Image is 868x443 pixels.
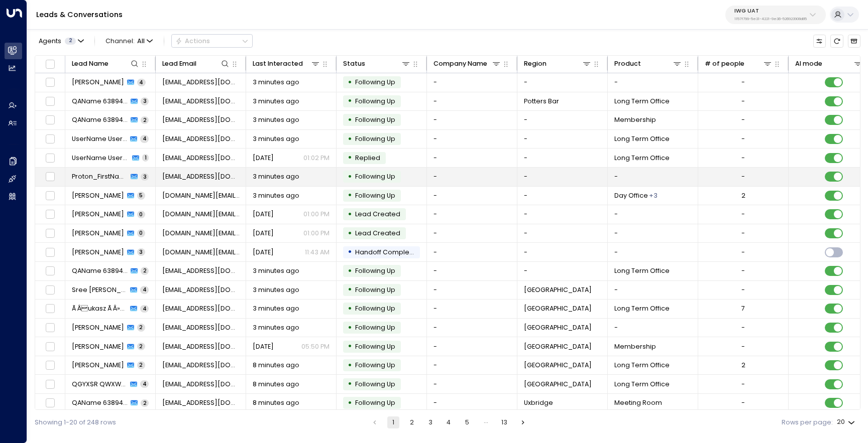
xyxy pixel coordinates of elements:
span: Following Up [355,134,395,143]
p: 01:00 PM [303,229,330,238]
span: Ed Oauth [72,361,124,370]
td: - [608,73,698,92]
span: Following Up [355,323,395,332]
span: QAName 638948933349128509 QASurname 912 [72,266,128,275]
td: - [427,224,517,243]
div: Product [614,58,641,69]
p: 11:43 AM [305,248,330,257]
div: Region [524,58,592,69]
td: - [517,224,608,243]
span: Potters Bar [524,97,559,106]
span: 8 minutes ago [253,361,299,370]
span: Agents [39,38,61,45]
span: Membership [614,342,656,351]
span: 2 [137,324,145,331]
div: AI mode [795,58,822,69]
span: 3 minutes ago [253,134,299,143]
span: 2 [141,399,149,407]
button: Go to page 13 [498,416,510,428]
span: Lead Created [355,229,400,237]
span: danielamirraguimaraes.prof@gmail.com [162,210,240,219]
span: 3 minutes ago [253,191,299,200]
span: 2 [141,267,149,274]
td: - [427,111,517,129]
div: • [348,301,352,317]
span: Toggle select row [44,360,56,371]
td: - [427,319,517,337]
button: Actions [171,34,253,48]
span: 8 minutes ago [253,398,299,407]
span: Following Up [355,78,395,86]
span: Long Term Office [614,361,670,370]
div: … [480,416,492,428]
p: 1157f799-5e31-4221-9e36-526923908d85 [734,17,807,21]
div: Showing 1-20 of 248 rows [35,418,116,427]
td: - [517,130,608,149]
td: - [427,205,517,224]
p: 01:02 PM [303,154,330,163]
span: 0 [137,211,145,218]
span: lukasz.zolkiewski.test@example.com [162,304,240,313]
div: • [348,320,352,336]
span: QAName 638948905116195138 QASurname 619 [72,398,128,407]
span: Toggle select row [44,284,56,296]
div: Lead Email [162,58,231,69]
span: 3 minutes ago [253,172,299,181]
div: - [741,97,745,106]
a: Leads & Conversations [36,10,123,20]
span: Following Up [355,97,395,105]
span: Long Term Office [614,304,670,313]
span: Toggle select row [44,379,56,390]
span: QGYXSR QWXWME [72,380,128,389]
div: • [348,244,352,260]
div: 2 [741,361,745,370]
span: Sep 27, 2025 [253,154,274,163]
td: - [427,356,517,375]
span: Toggle select row [44,190,56,202]
p: 01:00 PM [303,210,330,219]
td: - [427,130,517,149]
span: Membership [614,115,656,124]
div: • [348,131,352,147]
span: Daniela Guimaraes [72,229,124,238]
button: Go to page 4 [443,416,455,428]
div: • [348,226,352,241]
span: Toggle select row [44,341,56,352]
div: • [348,93,352,109]
td: - [608,243,698,261]
div: - [741,172,745,181]
span: Following Up [355,361,395,369]
div: AI mode [795,58,863,69]
span: Long Term Office [614,266,670,275]
td: - [517,205,608,224]
td: - [427,394,517,412]
button: Archived Leads [848,35,860,47]
span: 4 [140,286,149,293]
span: Sep 28, 2025 [253,229,274,238]
td: - [427,243,517,261]
p: 05:50 PM [301,342,330,351]
div: - [741,248,745,257]
span: Daniela Guimaraes [72,191,124,200]
span: Sep 24, 2025 [253,248,274,257]
span: Following Up [355,191,395,200]
td: - [427,73,517,92]
span: mal smooke [72,342,124,351]
span: 2 [141,116,149,124]
span: Sree Peter [72,285,128,294]
span: Ã Âukasz Ã Â»ÃÂ³Ã Âkiewski [72,304,128,313]
span: 4 [140,135,149,142]
div: Company Name [433,58,502,69]
span: Toggle select row [44,322,56,334]
span: London [524,361,592,370]
div: Button group with a nested menu [171,34,253,48]
span: Sep 28, 2025 [253,210,274,219]
span: 3 minutes ago [253,97,299,106]
div: • [348,150,352,166]
td: - [608,205,698,224]
div: • [348,263,352,279]
td: - [427,337,517,356]
div: • [348,207,352,222]
span: 3 minutes ago [253,323,299,332]
span: Daniela Guimaraes [72,248,124,257]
